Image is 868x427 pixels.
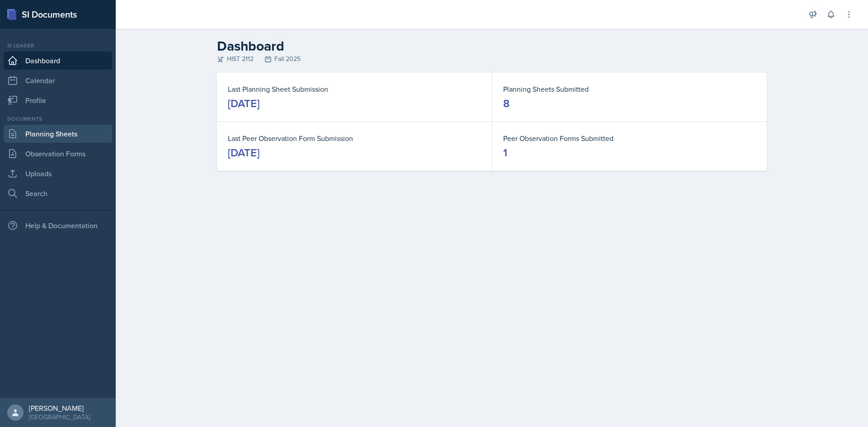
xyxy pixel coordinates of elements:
div: Help & Documentation [4,216,112,235]
a: Planning Sheets [4,125,112,143]
a: Dashboard [4,52,112,70]
div: 1 [503,145,507,160]
dt: Last Planning Sheet Submission [228,84,481,94]
div: [PERSON_NAME] [29,404,90,413]
a: Calendar [4,71,112,89]
dt: Peer Observation Forms Submitted [503,133,756,144]
div: 8 [503,96,509,111]
a: Uploads [4,164,112,183]
div: Documents [4,115,112,123]
a: Search [4,184,112,202]
dt: Planning Sheets Submitted [503,84,756,94]
div: Si leader [4,42,112,50]
a: Observation Forms [4,145,112,163]
h2: Dashboard [217,38,767,54]
div: [GEOGRAPHIC_DATA] [29,413,90,422]
div: HIST 2112 Fall 2025 [217,54,767,64]
a: Profile [4,91,112,109]
dt: Last Peer Observation Form Submission [228,133,481,144]
div: [DATE] [228,145,259,160]
div: [DATE] [228,96,259,111]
